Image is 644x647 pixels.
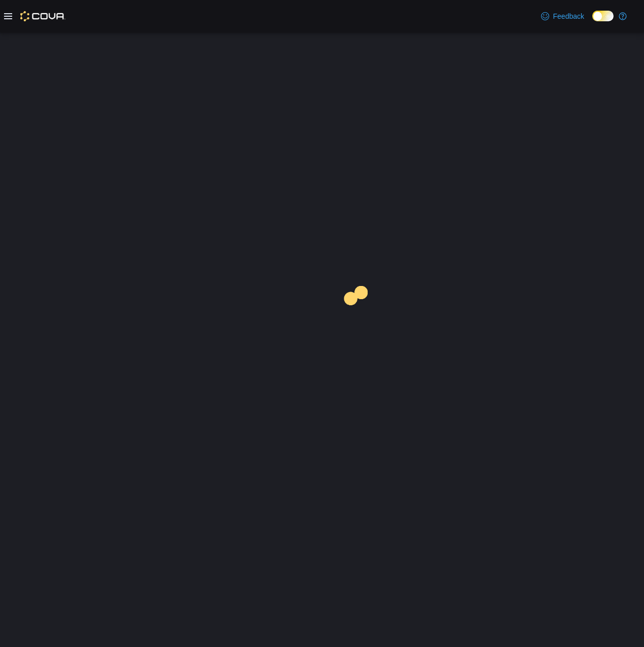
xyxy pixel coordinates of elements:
img: Cova [20,11,65,21]
a: Feedback [537,6,588,26]
span: Feedback [553,11,584,21]
span: Dark Mode [592,21,593,22]
input: Dark Mode [592,11,614,21]
img: cova-loader [322,278,398,354]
